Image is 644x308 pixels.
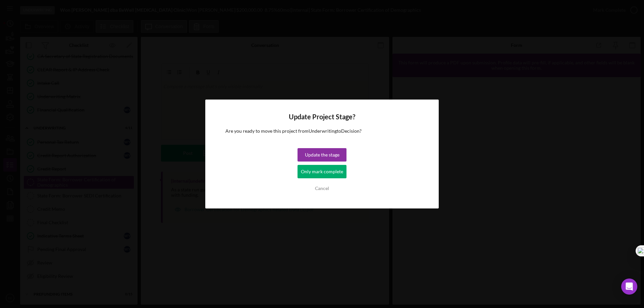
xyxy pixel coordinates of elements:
div: Update the stage [305,148,339,162]
button: Cancel [298,182,346,195]
div: Cancel [315,182,329,195]
div: Only mark complete [301,165,343,178]
div: Open Intercom Messenger [621,279,637,295]
p: Are you ready to move this project from Underwriting to Decision ? [225,127,419,135]
h4: Update Project Stage? [225,113,419,121]
button: Only mark complete [298,165,346,178]
button: Update the stage [298,148,346,162]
